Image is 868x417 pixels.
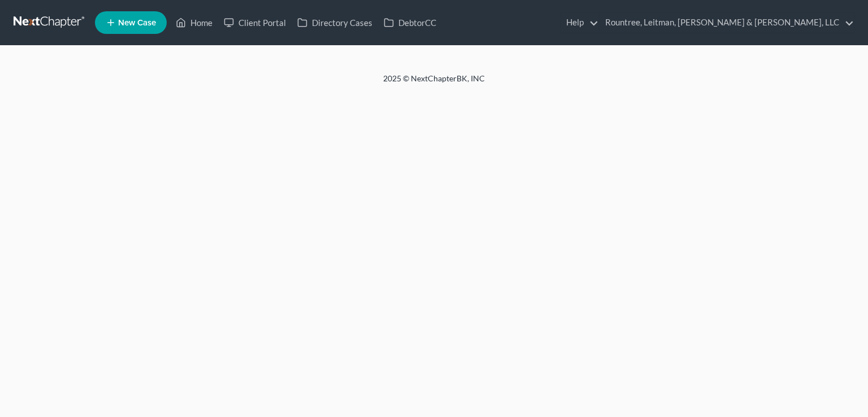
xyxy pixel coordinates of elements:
div: 2025 © NextChapterBK, INC [112,73,756,93]
a: Rountree, Leitman, [PERSON_NAME] & [PERSON_NAME], LLC [600,12,854,33]
new-legal-case-button: New Case [95,11,167,34]
a: Client Portal [218,12,292,33]
a: Directory Cases [292,12,378,33]
a: Help [561,12,598,33]
a: Home [170,12,218,33]
a: DebtorCC [378,12,442,33]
